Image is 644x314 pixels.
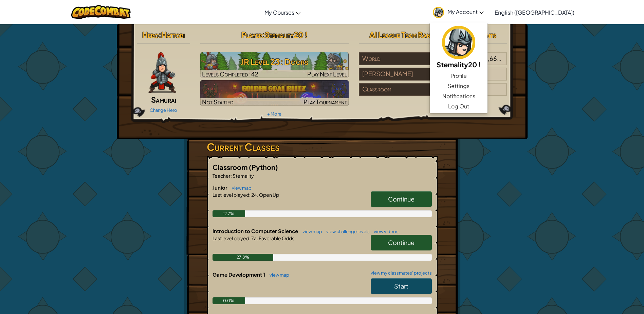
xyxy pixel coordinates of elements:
[213,271,266,278] span: Game Development 1
[369,30,446,39] span: AI League Team Rankings
[200,80,349,106] img: Golden Goal
[359,83,433,96] div: Classroom
[232,173,254,179] span: Stemality
[442,26,475,59] img: avatar
[429,1,487,23] a: My Account
[249,235,251,241] span: :
[394,282,408,290] span: Start
[266,272,289,278] a: view map
[200,52,349,78] a: Play Next Level
[359,74,507,82] a: [PERSON_NAME]#15/25players
[359,52,433,65] div: World
[213,228,299,234] span: Introduction to Computer Science
[159,30,161,39] span: :
[251,235,258,241] span: 7a.
[307,70,347,78] span: Play Next Level
[258,192,279,198] span: Open Up
[502,54,521,62] span: players
[430,25,487,71] a: Stemality20 !
[437,59,481,70] h5: Stemality20 !
[265,30,308,39] span: Stemality20 !
[231,173,232,179] span: :
[71,5,131,19] img: CodeCombat logo
[447,8,484,15] span: My Account
[430,71,487,81] a: Profile
[207,139,438,155] h3: Current Classes
[249,163,278,171] span: (Python)
[213,297,245,304] div: 0.0%
[261,3,304,21] a: My Courses
[359,89,507,97] a: Classroom#15/24players
[200,80,349,106] a: Not StartedPlay Tournament
[213,163,249,171] span: Classroom
[258,235,294,241] span: Favorable Odds
[299,229,322,234] a: view map
[388,195,415,203] span: Continue
[213,192,249,198] span: Last level played
[202,70,258,78] span: Levels Completed: 42
[142,30,159,39] span: Hero
[202,98,234,106] span: Not Started
[323,229,370,234] a: view challenge levels
[148,52,176,93] img: samurai.pose.png
[241,30,262,39] span: Player
[430,81,487,91] a: Settings
[430,101,487,111] a: Log Out
[359,59,507,67] a: World#1,195,652/8,042,660players
[200,52,349,78] img: JR Level 23: Doors
[251,192,258,198] span: 24.
[370,229,399,234] a: view videos
[359,68,433,81] div: [PERSON_NAME]
[430,91,487,101] a: Notifications
[228,185,252,191] a: view map
[150,107,177,113] a: Change Hero
[151,95,176,104] span: Samurai
[303,98,347,106] span: Play Tournament
[161,30,185,39] span: Hattori
[491,3,578,21] a: English ([GEOGRAPHIC_DATA])
[213,173,231,179] span: Teacher
[367,271,432,275] a: view my classmates' projects
[388,239,415,246] span: Continue
[495,9,574,16] span: English ([GEOGRAPHIC_DATA])
[249,192,251,198] span: :
[264,9,294,16] span: My Courses
[433,7,444,18] img: avatar
[213,210,245,217] div: 12.7%
[267,111,281,117] a: + More
[262,30,265,39] span: :
[213,254,274,261] div: 27.8%
[213,184,228,191] span: Junior
[200,54,349,69] h3: JR Level 23: Doors
[442,92,475,100] span: Notifications
[213,235,249,241] span: Last level played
